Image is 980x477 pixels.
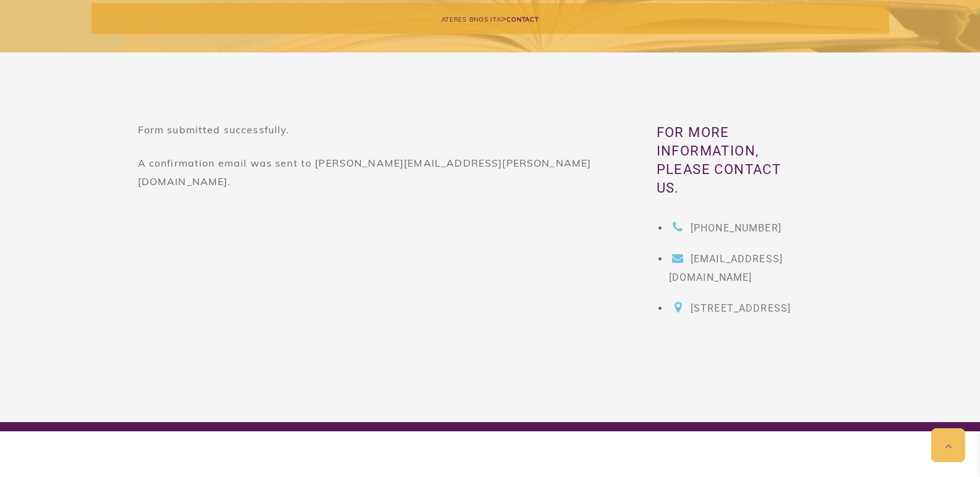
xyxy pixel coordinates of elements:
a: [PHONE_NUMBER] [669,222,782,234]
p: A confirmation email was sent to [PERSON_NAME][EMAIL_ADDRESS][PERSON_NAME][DOMAIN_NAME]. [138,154,601,191]
span: [PHONE_NUMBER] [691,222,782,234]
p: Form submitted successfully. [138,120,601,139]
span: Ateres Bnos Ita [441,15,501,23]
a: [EMAIL_ADDRESS][DOMAIN_NAME] [669,253,783,283]
h3: For more information, please contact us. [657,123,806,197]
span: Contact [506,15,539,23]
div: > [92,3,889,34]
span: [STREET_ADDRESS] [691,302,791,314]
a: Ateres Bnos Ita [441,13,501,24]
div: Form submitted successfully. A confirmation email was sent to Maureen.rucker@theprofessionalprofi... [138,120,601,191]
